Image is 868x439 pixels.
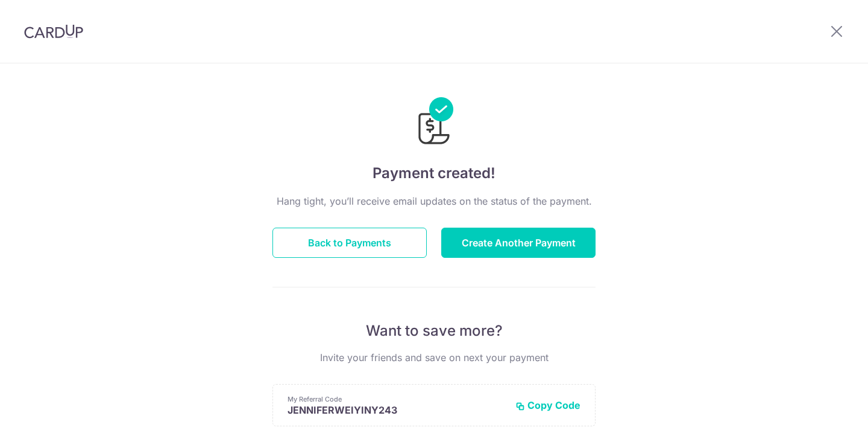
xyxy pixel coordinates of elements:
[441,228,596,258] button: Create Another Payment
[272,228,427,258] button: Back to Payments
[24,24,83,39] img: CardUp
[415,97,453,148] img: Payments
[272,162,596,184] h4: Payment created!
[288,394,506,404] p: My Referral Code
[515,399,580,411] button: Copy Code
[288,404,506,416] p: JENNIFERWEIYINY243
[272,194,596,208] p: Hang tight, you’ll receive email updates on the status of the payment.
[272,321,596,341] p: Want to save more?
[272,350,596,365] p: Invite your friends and save on next your payment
